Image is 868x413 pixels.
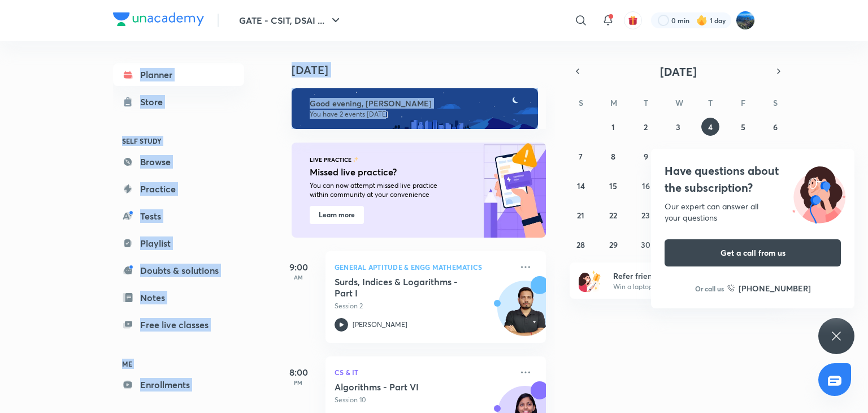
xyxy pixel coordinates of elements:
[613,270,752,282] h6: Refer friends
[353,156,359,163] img: feature
[353,320,407,330] p: [PERSON_NAME]
[609,180,617,191] abbr: September 15, 2025
[232,9,349,32] button: GATE - CSIT, DSAI ...
[644,151,648,162] abbr: September 9, 2025
[708,97,713,108] abbr: Thursday
[310,110,528,119] p: You have 2 events [DATE]
[734,118,752,136] button: September 5, 2025
[637,235,655,253] button: September 30, 2025
[113,259,244,282] a: Doubts & solutions
[335,301,512,311] p: Session 2
[739,282,811,294] h6: [PHONE_NUMBER]
[736,11,755,30] img: Karthik Koduri
[696,15,708,26] img: streak
[741,97,745,108] abbr: Friday
[675,97,683,108] abbr: Wednesday
[572,235,590,253] button: September 28, 2025
[113,286,244,309] a: Notes
[708,122,713,132] abbr: September 4, 2025
[695,283,724,294] p: Or call us
[113,178,244,200] a: Practice
[766,147,784,165] button: September 13, 2025
[113,373,244,396] a: Enrollments
[604,177,622,195] button: September 15, 2025
[676,122,680,132] abbr: September 3, 2025
[276,260,321,274] h5: 9:00
[609,239,618,250] abbr: September 29, 2025
[644,122,648,132] abbr: September 2, 2025
[113,12,204,29] a: Company Logo
[579,269,601,292] img: referral
[579,97,583,108] abbr: Sunday
[572,206,590,224] button: September 21, 2025
[579,151,583,162] abbr: September 7, 2025
[113,63,244,86] a: Planner
[641,239,650,250] abbr: September 30, 2025
[613,282,752,292] p: Win a laptop, vouchers & more
[637,118,655,136] button: September 2, 2025
[773,97,778,108] abbr: Saturday
[611,151,615,162] abbr: September 8, 2025
[113,354,244,373] h6: ME
[276,365,321,379] h5: 8:00
[637,177,655,195] button: September 16, 2025
[335,365,512,379] p: CS & IT
[642,180,650,191] abbr: September 16, 2025
[604,147,622,165] button: September 8, 2025
[644,97,648,108] abbr: Tuesday
[113,150,244,173] a: Browse
[609,210,617,221] abbr: September 22, 2025
[310,98,528,109] h6: Good evening, [PERSON_NAME]
[572,147,590,165] button: September 7, 2025
[113,131,244,150] h6: SELF STUDY
[572,177,590,195] button: September 14, 2025
[310,156,351,163] p: LIVE PRACTICE
[276,274,321,281] p: AM
[660,64,697,79] span: [DATE]
[637,206,655,224] button: September 23, 2025
[766,118,784,136] button: September 6, 2025
[292,88,538,129] img: evening
[292,63,557,77] h4: [DATE]
[577,180,585,191] abbr: September 14, 2025
[577,210,584,221] abbr: September 21, 2025
[665,201,841,223] div: Our expert can answer all your questions
[783,162,854,223] img: ttu_illustration_new.svg
[637,147,655,165] button: September 9, 2025
[335,260,512,274] p: General Aptitude & Engg Mathematics
[624,11,642,29] button: avatar
[310,165,458,179] h5: Missed live practice?
[741,122,745,132] abbr: September 5, 2025
[498,287,552,341] img: Avatar
[665,162,841,196] h4: Have questions about the subscription?
[113,91,244,113] a: Store
[335,276,475,299] h5: Surds, Indices & Logarithms - Part I
[701,147,719,165] button: September 11, 2025
[276,379,321,386] p: PM
[610,97,617,108] abbr: Monday
[611,122,615,132] abbr: September 1, 2025
[773,122,778,132] abbr: September 6, 2025
[604,206,622,224] button: September 22, 2025
[310,206,364,224] button: Learn more
[140,95,170,109] div: Store
[335,381,475,393] h5: Algorithms - Part VI
[727,282,811,294] a: [PHONE_NUMBER]
[604,235,622,253] button: September 29, 2025
[585,63,771,79] button: [DATE]
[669,147,687,165] button: September 10, 2025
[576,239,585,250] abbr: September 28, 2025
[604,118,622,136] button: September 1, 2025
[641,210,650,221] abbr: September 23, 2025
[335,395,512,405] p: Session 10
[113,232,244,255] a: Playlist
[310,181,455,199] p: You can now attempt missed live practice within community at your convenience
[665,239,841,266] button: Get a call from us
[701,118,719,136] button: September 4, 2025
[113,205,244,227] a: Tests
[113,313,244,336] a: Free live classes
[734,147,752,165] button: September 12, 2025
[669,118,687,136] button: September 3, 2025
[628,15,638,25] img: avatar
[113,12,204,26] img: Company Logo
